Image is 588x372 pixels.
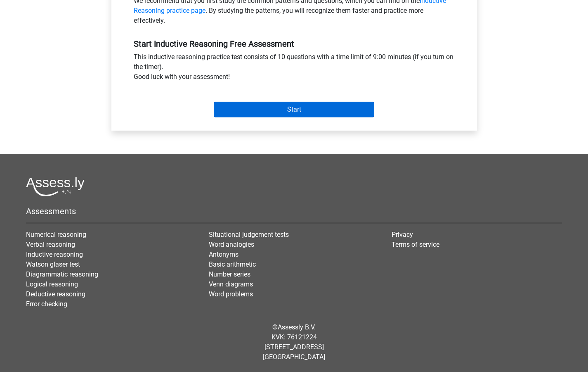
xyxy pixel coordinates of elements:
a: Verbal reasoning [26,241,75,248]
a: Diagrammatic reasoning [26,270,98,278]
a: Situational judgement tests [209,231,289,238]
input: Start [214,102,374,117]
h5: Start Inductive Reasoning Free Assessment [134,39,455,49]
a: Word analogies [209,241,254,248]
a: Terms of service [392,241,439,248]
a: Watson glaser test [26,260,80,268]
h5: Assessments [26,206,562,216]
a: Inductive reasoning [26,250,83,258]
a: Deductive reasoning [26,290,85,298]
div: © KVK: 76121224 [STREET_ADDRESS] [GEOGRAPHIC_DATA] [20,316,568,369]
a: Basic arithmetic [209,260,256,268]
a: Word problems [209,290,253,298]
a: Antonyms [209,250,239,258]
img: Assessly logo [26,177,85,196]
div: This inductive reasoning practice test consists of 10 questions with a time limit of 9:00 minutes... [128,52,461,85]
a: Logical reasoning [26,280,78,288]
a: Numerical reasoning [26,231,86,238]
a: Number series [209,270,250,278]
a: Assessly B.V. [278,323,316,331]
a: Privacy [392,231,413,238]
a: Error checking [26,300,67,308]
a: Venn diagrams [209,280,253,288]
